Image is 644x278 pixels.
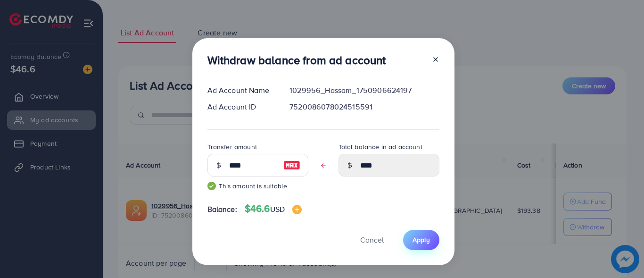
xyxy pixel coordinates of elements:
[207,204,237,215] span: Balance:
[282,85,446,96] div: 1029956_Hassam_1750906624197
[339,142,422,152] label: Total balance in ad account
[413,235,430,244] span: Apply
[207,181,308,191] small: This amount is suitable
[403,230,439,250] button: Apply
[207,182,216,190] img: guide
[200,85,282,96] div: Ad Account Name
[200,101,282,112] div: Ad Account ID
[282,101,446,112] div: 7520086078024515591
[360,235,384,245] span: Cancel
[292,205,302,214] img: image
[270,204,285,214] span: USD
[245,203,302,215] h4: $46.6
[207,142,257,152] label: Transfer amount
[207,53,386,67] h3: Withdraw balance from ad account
[283,160,300,171] img: image
[348,230,396,250] button: Cancel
